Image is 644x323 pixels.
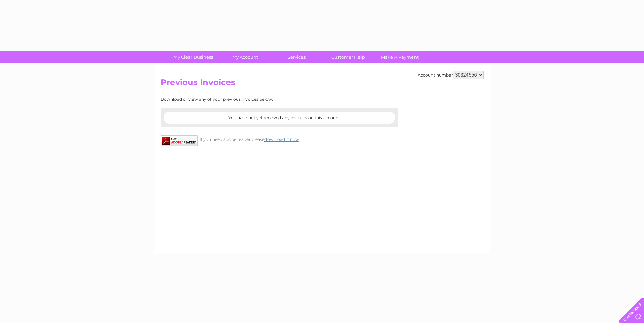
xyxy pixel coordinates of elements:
a: Make A Payment [372,51,428,63]
a: download it now [264,137,299,142]
div: Account number [418,71,484,79]
a: Customer Help [320,51,376,63]
span: You have not yet received any invoices on this account [228,115,340,120]
a: Services [269,51,325,63]
a: My Account [217,51,273,63]
div: Download or view any of your previous invoices below. [161,97,339,102]
h2: Previous Invoices [161,78,484,90]
a: My Clear Business [165,51,221,63]
div: If you need adobe reader please . [161,135,398,142]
